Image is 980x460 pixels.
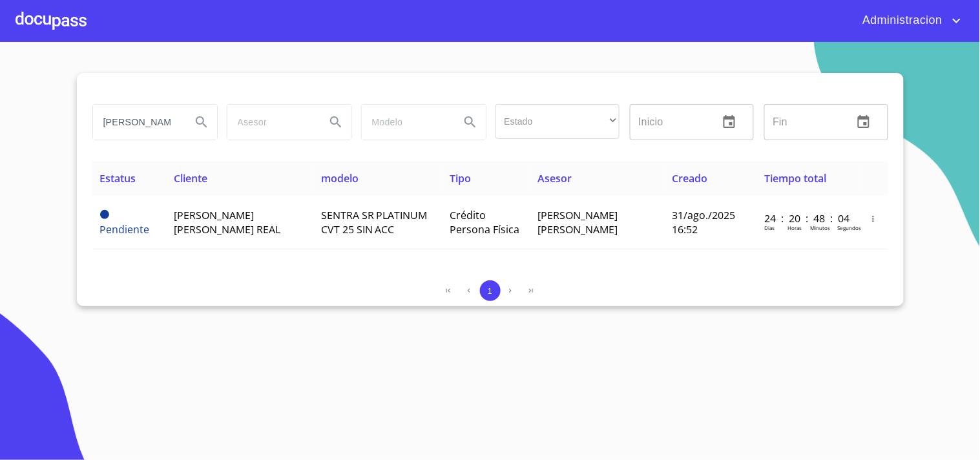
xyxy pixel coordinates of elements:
[186,107,217,138] button: Search
[810,224,830,231] p: Minutos
[450,171,471,185] span: Tipo
[853,10,949,31] span: Administracion
[227,105,315,140] input: search
[93,105,181,140] input: search
[672,171,708,185] span: Creado
[787,224,802,231] p: Horas
[537,171,572,185] span: Asesor
[764,224,775,231] p: Dias
[837,224,861,231] p: Segundos
[488,286,492,296] span: 1
[100,222,150,236] span: Pendiente
[100,210,109,219] span: Pendiente
[321,171,359,185] span: modelo
[672,208,736,236] span: 31/ago./2025 16:52
[321,208,428,236] span: SENTRA SR PLATINUM CVT 25 SIN ACC
[537,208,618,236] span: [PERSON_NAME] [PERSON_NAME]
[174,208,280,236] span: [PERSON_NAME] [PERSON_NAME] REAL
[362,105,450,140] input: search
[455,107,486,138] button: Search
[764,211,851,225] p: 24 : 20 : 48 : 04
[480,280,501,301] button: 1
[320,107,351,138] button: Search
[495,104,620,139] div: ​
[764,171,826,185] span: Tiempo total
[853,10,964,31] button: account of current user
[174,171,207,185] span: Cliente
[100,171,136,185] span: Estatus
[450,208,519,236] span: Crédito Persona Física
